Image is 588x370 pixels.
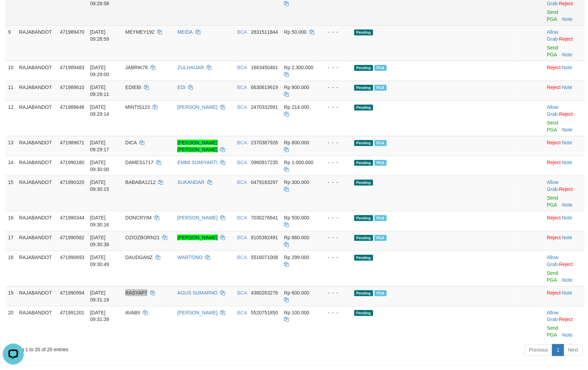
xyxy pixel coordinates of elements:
a: [PERSON_NAME] [177,104,217,110]
td: 19 [5,286,16,306]
div: - - - [322,214,349,221]
span: Rp 299.000 [284,255,309,260]
a: [PERSON_NAME] [177,235,217,240]
a: Reject [559,262,573,267]
span: Rp 500.000 [284,215,309,220]
td: RAJABANDOT [16,231,57,251]
td: 13 [5,136,16,156]
div: - - - [322,29,349,35]
span: 471990582 [60,235,84,240]
span: BCA [237,255,247,260]
a: 1 [552,344,564,356]
span: 471989646 [60,104,84,110]
span: 471990320 [60,179,84,185]
span: 471989470 [60,29,84,35]
div: - - - [322,64,349,71]
span: 471990693 [60,255,84,260]
span: 471991201 [60,310,84,315]
span: DAUDGANZ [125,255,153,260]
td: 11 [5,81,16,100]
span: AVABII [125,310,140,315]
span: [DATE] 09:30:38 [90,235,109,247]
td: · [544,81,585,100]
a: Reject [547,140,561,145]
td: RAJABANDOT [16,176,57,211]
td: · [544,306,585,341]
td: · [544,136,585,156]
span: Copy 4380263276 to clipboard [251,290,278,296]
span: [DATE] 09:31:39 [90,310,109,322]
span: 471990994 [60,290,84,296]
a: MEIDA [177,29,193,35]
span: Marked by adkpebhi [374,215,387,221]
a: Send PGA [547,45,558,57]
span: Rp 100.000 [284,310,309,315]
a: Reject [559,317,573,322]
div: - - - [322,254,349,261]
span: Rp 214.000 [284,104,309,110]
span: Copy 6630619619 to clipboard [251,85,278,90]
a: [PERSON_NAME] [177,215,217,220]
a: Reject [547,290,561,296]
a: [PERSON_NAME] [PERSON_NAME] [177,140,217,152]
a: Send PGA [547,270,558,283]
span: BCA [237,85,247,90]
div: - - - [322,104,349,111]
span: [DATE] 09:30:00 [90,160,109,172]
span: Marked by adkpebhi [374,65,387,71]
span: Copy 7030276641 to clipboard [251,215,278,220]
a: Allow Grab [547,179,558,192]
td: · [544,231,585,251]
span: Copy 2370387926 to clipboard [251,140,278,145]
span: DAMES1717 [125,160,154,165]
span: 471989610 [60,85,84,90]
td: 15 [5,176,16,211]
span: OZIOZBORN21 [125,235,160,240]
span: Pending [354,30,373,35]
a: Reject [547,65,561,70]
span: Copy 2470332991 to clipboard [251,104,278,110]
span: Rp 600.000 [284,290,309,296]
td: RAJABANDOT [16,25,57,61]
a: Note [562,52,573,57]
td: RAJABANDOT [16,136,57,156]
a: Reject [547,215,561,220]
div: - - - [322,84,349,91]
span: MEYMEY192 [125,29,155,35]
span: BCA [237,235,247,240]
a: [PERSON_NAME] [177,310,217,315]
span: RASYAP7 [125,290,148,296]
span: JABRIK78 [125,65,148,70]
a: AGUS SUMARNO [177,290,217,296]
span: · [547,255,559,267]
span: Marked by adkpebhi [374,140,387,146]
td: 20 [5,306,16,341]
div: - - - [322,179,349,186]
span: Copy 1663450461 to clipboard [251,65,278,70]
a: Previous [525,344,552,356]
div: - - - [322,309,349,316]
span: Pending [354,255,373,261]
span: Pending [354,85,373,91]
span: Rp 2.300.000 [284,65,314,70]
span: BCA [237,29,247,35]
span: 471990180 [60,160,84,165]
a: Reject [547,85,561,90]
span: Rp 300.000 [284,179,309,185]
button: Open LiveChat chat widget [3,3,24,24]
a: Note [562,127,573,132]
span: BCA [237,160,247,165]
span: MINTIS123 [125,104,150,110]
td: RAJABANDOT [16,81,57,100]
div: Showing 1 to 20 of 20 entries [5,344,240,353]
div: - - - [322,159,349,166]
a: WARTONO [177,255,202,260]
a: Allow Grab [547,104,558,117]
span: Pending [354,140,373,146]
span: BCA [237,215,247,220]
a: Allow Grab [547,310,558,322]
span: BCA [237,290,247,296]
span: Rp 800.000 [284,85,309,90]
a: Reject [547,235,561,240]
a: Note [562,140,573,145]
